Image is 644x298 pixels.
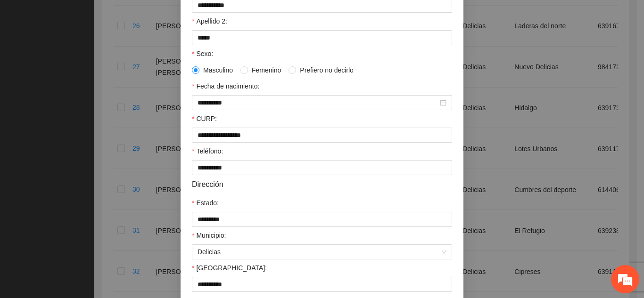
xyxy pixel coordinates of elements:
[196,17,227,25] font: Apellido 2:
[196,232,226,239] font: Municipio:
[196,115,217,122] font: CURP:
[192,48,213,59] label: Sexo:
[198,245,446,259] span: Delicias
[192,180,223,188] font: Dirección
[192,212,452,227] input: Estado:
[192,128,452,143] input: CURP:
[5,198,180,231] textarea: Escriba su mensaje y pulse “Intro”
[192,230,226,241] label: Municipio:
[198,97,438,108] input: Fecha de nacimiento:
[252,66,281,74] font: Femenino
[198,248,221,256] font: Delicias
[192,277,452,292] input: Colonia:
[192,198,219,208] label: Estado:
[196,199,218,207] font: Estado:
[192,30,452,45] input: Apellido 2:
[192,160,452,175] input: Teléfono:
[196,82,259,90] font: Fecha de nacimiento:
[155,5,177,27] div: Minimizar ventana de chat en vivo
[192,113,217,124] label: CURP:
[300,66,354,74] font: Prefiero no decirlo
[192,146,223,156] label: Teléfono:
[203,66,233,74] font: Masculino
[192,16,227,26] label: Apellido 2:
[196,264,267,272] font: [GEOGRAPHIC_DATA]:
[192,263,267,273] label: Colonia:
[196,147,223,155] font: Teléfono:
[196,50,213,57] font: Sexo:
[49,48,183,60] font: Chatee con nosotros ahora
[49,48,158,60] div: Chatee con nosotros ahora
[192,81,259,91] label: Fecha de nacimiento:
